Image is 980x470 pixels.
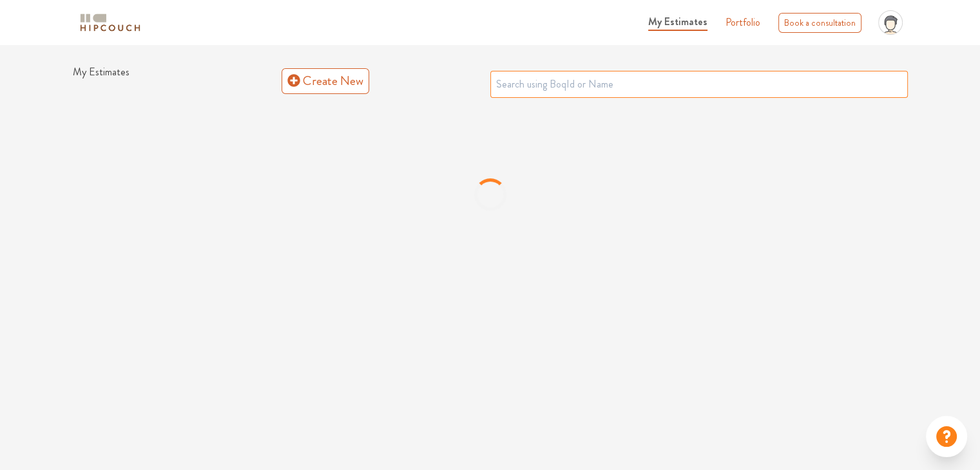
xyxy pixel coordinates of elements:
[78,8,142,37] span: logo-horizontal.svg
[73,66,282,95] h1: My Estimates
[648,14,707,29] span: My Estimates
[282,68,369,94] a: Create New
[725,15,760,30] a: Portfolio
[490,71,908,98] input: Search using BoqId or Name
[778,13,861,33] div: Book a consultation
[78,12,142,34] img: logo-horizontal.svg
